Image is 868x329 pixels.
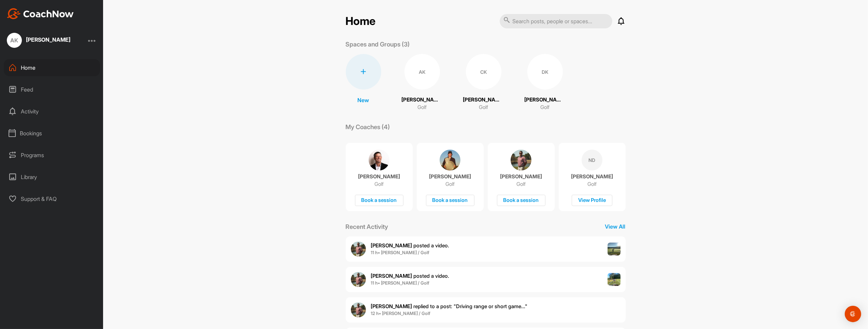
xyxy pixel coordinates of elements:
div: Programs [4,147,100,164]
span: posted a video . [371,242,450,249]
p: Spaces and Groups (3) [346,40,410,49]
img: coach avatar [440,150,460,170]
div: [PERSON_NAME] [26,37,70,42]
p: [PERSON_NAME] [402,96,443,104]
div: View Profile [572,195,612,206]
p: [PERSON_NAME] [500,173,542,180]
div: Book a session [355,195,403,206]
p: Golf [516,181,526,188]
span: replied to a post : "Driving range or short game..." [371,303,528,310]
div: Bookings [4,125,100,142]
div: DK [527,54,563,90]
div: Book a session [426,195,474,206]
img: post image [608,243,621,256]
div: Open Intercom Messenger [845,306,861,322]
img: user avatar [351,242,366,257]
b: [PERSON_NAME] [371,303,412,310]
a: AK[PERSON_NAME]Golf [402,54,443,111]
div: AK [404,54,440,90]
b: [PERSON_NAME] [371,242,412,249]
div: Library [4,168,100,186]
input: Search posts, people or spaces... [500,14,612,28]
p: [PERSON_NAME] [571,173,613,180]
span: posted a video . [371,273,450,279]
b: 12 h • [PERSON_NAME] / Golf [371,311,431,316]
p: View All [605,222,626,231]
p: Golf [445,181,455,188]
b: [PERSON_NAME] [371,273,412,279]
a: CK[PERSON_NAME]Golf [463,54,504,111]
p: Golf [540,104,550,111]
img: CoachNow [7,8,74,19]
img: user avatar [351,272,366,287]
img: coach avatar [511,150,531,170]
div: ND [582,150,602,170]
img: user avatar [351,302,366,317]
div: Support & FAQ [4,190,100,207]
p: Recent Activity [346,222,388,231]
p: Golf [479,104,488,111]
div: Home [4,59,100,76]
p: New [358,96,369,104]
p: [PERSON_NAME] [358,173,400,180]
div: Activity [4,103,100,120]
p: Golf [417,104,427,111]
b: 11 h • [PERSON_NAME] / Golf [371,280,430,286]
p: Golf [374,181,384,188]
div: AK [7,33,22,48]
div: Feed [4,81,100,98]
h2: Home [346,15,376,28]
img: coach avatar [369,150,389,170]
p: [PERSON_NAME] [525,96,566,104]
p: [PERSON_NAME] [429,173,471,180]
a: DK[PERSON_NAME]Golf [525,54,566,111]
p: My Coaches (4) [346,122,390,132]
b: 11 h • [PERSON_NAME] / Golf [371,250,430,255]
img: post image [608,273,621,286]
p: [PERSON_NAME] [463,96,504,104]
p: Golf [587,181,597,188]
div: Book a session [497,195,545,206]
div: CK [466,54,501,90]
